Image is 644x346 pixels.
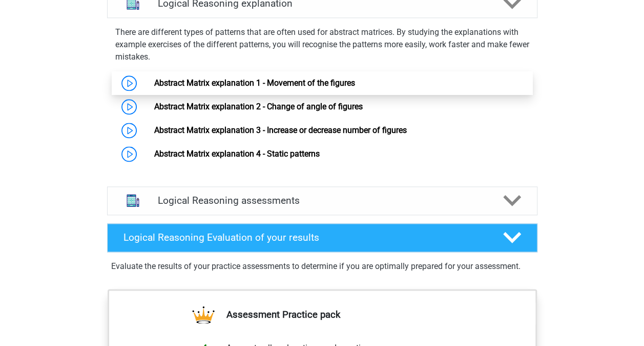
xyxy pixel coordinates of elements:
[103,186,542,215] a: assessments Logical Reasoning assessments
[123,232,487,243] h4: Logical Reasoning Evaluation of your results
[154,78,355,88] a: Abstract Matrix explanation 1 - Movement of the figures
[103,223,542,252] a: Logical Reasoning Evaluation of your results
[154,102,363,111] a: Abstract Matrix explanation 2 - Change of angle of figures
[115,26,529,63] p: There are different types of patterns that are often used for abstract matrices. By studying the ...
[158,195,487,206] h4: Logical Reasoning assessments
[154,125,407,135] a: Abstract Matrix explanation 3 - Increase or decrease number of figures
[154,149,320,159] a: Abstract Matrix explanation 4 - Static patterns
[120,187,146,214] img: logical reasoning assessments
[111,260,533,273] p: Evaluate the results of your practice assessments to determine if you are optimally prepared for ...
